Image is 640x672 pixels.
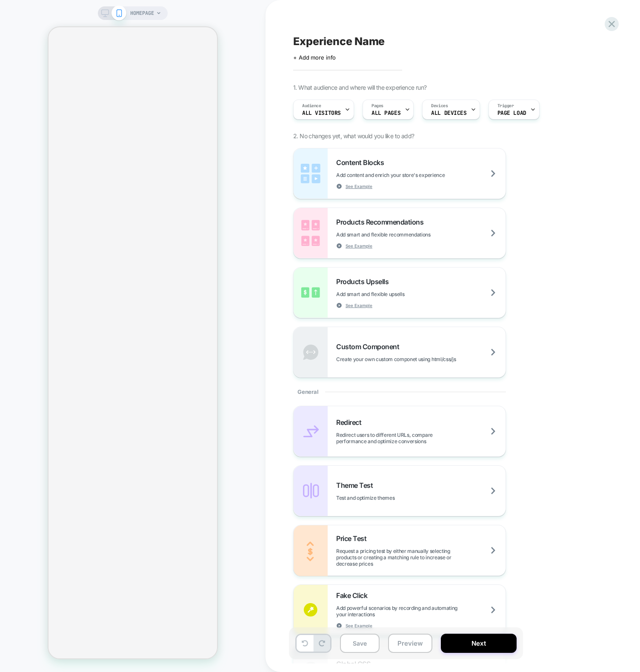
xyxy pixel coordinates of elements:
span: See Example [346,623,372,629]
span: Redirect users to different URLs, compare performance and optimize conversions [336,432,506,444]
span: Request a pricing test by either manually selecting products or creating a matching rule to incre... [336,548,506,567]
span: ALL DEVICES [431,110,466,116]
span: Create your own custom componet using html/css/js [336,356,498,362]
span: HOMEPAGE [130,6,154,20]
span: Products Upsells [336,277,393,286]
span: Add smart and flexible upsells [336,291,447,297]
span: Page Load [497,110,526,116]
span: Content Blocks [336,158,388,167]
span: See Example [346,183,372,189]
span: 1. What audience and where will the experience run? [293,84,426,91]
span: Test and optimize themes [336,495,437,501]
span: ALL PAGES [371,110,400,116]
span: Redirect [336,418,366,427]
span: + Add more info [293,54,336,61]
span: Products Recommendations [336,218,428,226]
span: Pages [371,103,383,109]
button: Save [340,634,380,653]
span: Devices [431,103,448,109]
span: Add powerful scenarios by recording and automating your interactions [336,605,506,618]
span: Experience Name [293,35,385,48]
button: Next [441,634,517,653]
span: All Visitors [302,110,341,116]
span: Theme Test [336,481,377,490]
span: Custom Component [336,342,403,351]
span: Audience [302,103,321,109]
div: General [293,378,506,406]
span: Add smart and flexible recommendations [336,231,473,238]
span: Price Test [336,534,371,543]
span: 2. No changes yet, what would you like to add? [293,132,414,140]
span: See Example [346,243,372,249]
span: Trigger [497,103,514,109]
span: Add content and enrich your store's experience [336,172,487,178]
button: Preview [388,634,432,653]
span: See Example [346,302,372,308]
span: Fake Click [336,591,371,600]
